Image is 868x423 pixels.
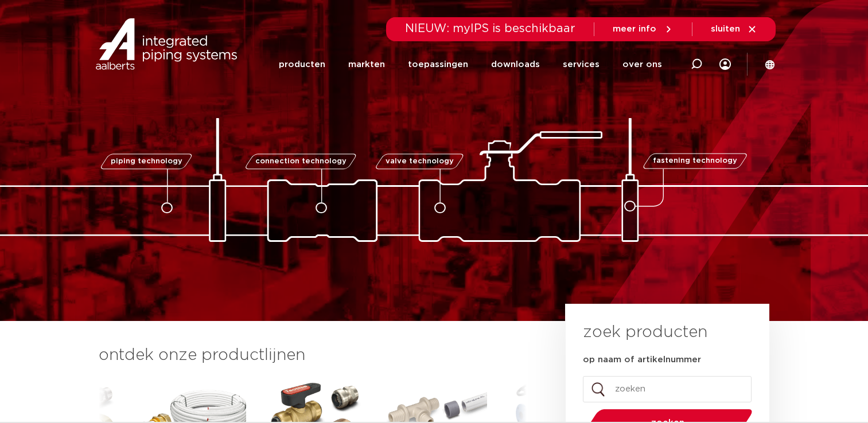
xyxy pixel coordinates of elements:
[719,41,731,87] div: my IPS
[111,158,182,165] span: piping technology
[583,376,752,402] input: zoeken
[99,344,527,367] h3: ontdek onze productlijnen
[279,42,662,87] nav: Menu
[622,42,662,87] a: over ons
[613,25,656,33] span: meer info
[583,321,707,344] h3: zoek producten
[255,158,346,165] span: connection technology
[348,42,385,87] a: markten
[408,42,468,87] a: toepassingen
[405,23,575,34] span: NIEUW: myIPS is beschikbaar
[279,42,325,87] a: producten
[711,25,740,33] span: sluiten
[653,158,737,165] span: fastening technology
[386,158,454,165] span: valve technology
[583,354,701,366] label: op naam of artikelnummer
[613,24,674,34] a: meer info
[563,42,600,87] a: services
[711,24,757,34] a: sluiten
[491,42,540,87] a: downloads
